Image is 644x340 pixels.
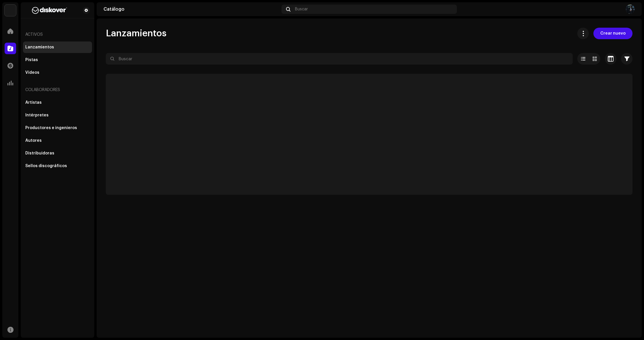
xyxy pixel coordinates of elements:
re-m-nav-item: Videos [23,67,92,78]
div: Catálogo [103,7,279,12]
div: Lanzamientos [25,45,54,50]
button: Crear nuevo [593,28,632,39]
span: Lanzamientos [106,28,166,39]
input: Buscar [106,53,573,65]
re-m-nav-item: Productores e ingenieros [23,122,92,134]
re-m-nav-item: Artistas [23,97,92,108]
span: Crear nuevo [600,28,626,39]
re-a-nav-header: Colaboradores [23,83,92,97]
div: Artistas [25,100,42,105]
div: Sellos discográficos [25,164,67,168]
re-m-nav-item: Lanzamientos [23,41,92,53]
re-m-nav-item: Autores [23,135,92,146]
div: Videos [25,70,39,75]
div: Productores e ingenieros [25,126,77,130]
div: Autores [25,138,42,143]
img: 297a105e-aa6c-4183-9ff4-27133c00f2e2 [5,5,16,16]
re-a-nav-header: Activos [23,28,92,41]
div: Intérpretes [25,113,49,118]
re-m-nav-item: Intérpretes [23,109,92,121]
re-m-nav-item: Sellos discográficos [23,160,92,172]
span: Buscar [295,7,308,12]
img: b627a117-4a24-417a-95e9-2d0c90689367 [25,7,74,14]
div: Distribuidoras [25,151,54,156]
re-m-nav-item: Distribuidoras [23,148,92,159]
re-m-nav-item: Pistas [23,54,92,66]
img: e659d5ec-1653-4f22-a2a6-b03bb28f7fa1 [626,5,635,14]
div: Pistas [25,58,38,62]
